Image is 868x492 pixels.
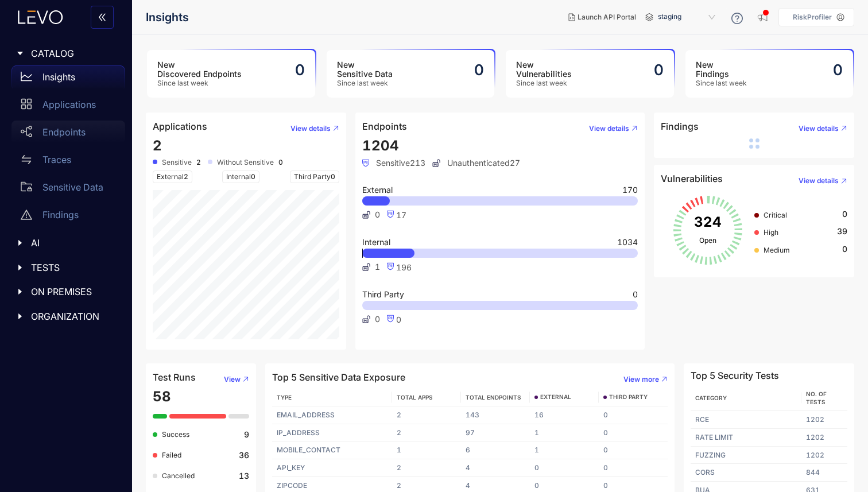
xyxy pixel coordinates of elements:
span: EXTERNAL [540,394,571,401]
span: No. of Tests [806,390,827,405]
span: 196 [396,262,412,272]
b: 0 [278,158,283,166]
h2: 0 [654,61,664,79]
span: Medium [764,246,790,254]
span: 58 [153,388,171,405]
span: Success [162,430,189,439]
span: 0 [375,315,380,324]
button: Launch API Portal [559,8,645,26]
button: View details [580,119,638,138]
td: RCE [691,411,801,429]
h4: Findings [661,121,699,131]
span: 17 [396,210,406,220]
span: warning [21,209,32,220]
div: AI [7,231,125,255]
td: 16 [530,406,599,424]
b: 13 [239,471,249,481]
span: View [224,375,241,383]
span: 0 [842,210,847,219]
td: 2 [392,459,461,477]
button: View [215,370,249,389]
h4: Applications [153,121,207,131]
span: Internal [222,171,259,183]
span: Category [695,394,727,401]
span: 1 [375,262,380,272]
a: Traces [11,148,125,176]
h2: 0 [295,61,305,79]
h4: Top 5 Security Tests [691,370,779,381]
p: Findings [42,210,79,220]
td: 97 [461,424,530,442]
button: double-left [91,6,114,29]
h4: Vulnerabilities [661,173,723,184]
button: View details [789,172,847,190]
span: Since last week [516,79,572,87]
td: 2 [392,406,461,424]
div: ORGANIZATION [7,304,125,328]
td: API_KEY [272,459,392,477]
p: Insights [42,72,75,82]
div: TESTS [7,255,125,280]
span: 39 [837,227,847,236]
span: Without Sensitive [217,158,274,166]
span: Internal [362,238,390,246]
span: View more [623,375,659,383]
p: RiskProfiler [793,13,832,21]
p: Applications [42,99,96,110]
td: 0 [599,406,668,424]
span: 0 [331,172,335,181]
div: CATALOG [7,41,125,65]
span: 0 [375,210,380,219]
td: 0 [599,459,668,477]
span: caret-right [16,239,24,247]
span: 0 [633,290,638,299]
h3: New Discovered Endpoints [157,60,242,79]
span: caret-right [16,49,24,57]
b: 2 [196,158,201,166]
td: FUZZING [691,447,801,464]
button: View details [281,119,339,138]
span: High [764,228,778,237]
span: External [362,186,393,194]
td: 0 [530,459,599,477]
span: staging [658,8,718,26]
td: 0 [599,424,668,442]
span: ORGANIZATION [31,311,116,321]
td: RATE LIMIT [691,429,801,447]
span: Since last week [696,79,747,87]
span: 0 [251,172,255,181]
td: 1 [392,441,461,459]
span: caret-right [16,264,24,272]
h3: New Findings [696,60,747,79]
span: View details [589,125,629,133]
h4: Endpoints [362,121,407,131]
td: CORS [691,464,801,482]
td: 844 [801,464,847,482]
h3: New Vulnerabilities [516,60,572,79]
span: ON PREMISES [31,286,116,297]
span: Sensitive 213 [362,158,425,168]
span: Sensitive [162,158,192,166]
span: Critical [764,211,787,219]
td: 6 [461,441,530,459]
span: caret-right [16,312,24,320]
span: 1034 [617,238,638,246]
b: 9 [244,430,249,439]
span: Failed [162,451,181,459]
p: Endpoints [42,127,86,137]
span: CATALOG [31,48,116,59]
h4: Test Runs [153,372,196,382]
span: Cancelled [162,471,195,480]
td: 1202 [801,429,847,447]
span: Third Party [290,171,339,183]
td: 1 [530,424,599,442]
a: Endpoints [11,121,125,148]
td: 2 [392,424,461,442]
span: THIRD PARTY [609,394,648,401]
span: 1204 [362,137,399,154]
span: TOTAL APPS [397,394,433,401]
span: TOTAL ENDPOINTS [466,394,521,401]
td: 1202 [801,411,847,429]
span: Since last week [157,79,242,87]
td: IP_ADDRESS [272,424,392,442]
